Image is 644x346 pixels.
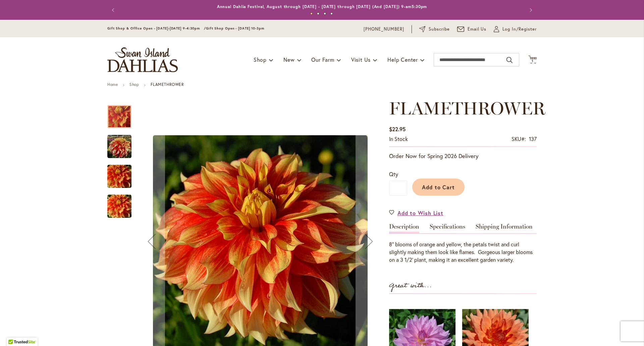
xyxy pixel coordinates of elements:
span: New [283,56,294,63]
a: Log In/Register [494,26,537,33]
div: FLAMETHROWER [107,158,138,188]
a: [PHONE_NUMBER] [364,26,404,33]
strong: SKU [512,135,526,142]
div: Availability [389,135,408,143]
div: FLAMETHROWER [107,98,138,128]
div: FLAMETHROWER [107,188,131,218]
img: FLAMETHROWER [95,160,144,193]
p: Order Now for Spring 2026 Delivery [389,152,537,160]
span: Add to Wish List [397,209,443,217]
a: Description [389,224,419,233]
span: $22.95 [389,126,406,133]
button: 4 of 4 [330,12,333,15]
strong: FLAMETHROWER [151,82,184,87]
img: FLAMETHROWER [107,134,131,159]
a: Home [107,82,118,87]
span: Log In/Register [502,26,537,33]
a: Specifications [430,224,465,233]
button: 1 [528,55,537,64]
span: Visit Us [351,56,371,63]
span: Shop [254,56,267,63]
button: Add to Cart [412,179,465,196]
span: FLAMETHROWER [389,98,545,119]
iframe: Launch Accessibility Center [5,322,24,341]
button: Next [523,3,537,17]
div: FLAMETHROWER [107,128,138,158]
img: FLAMETHROWER [95,190,144,223]
a: store logo [107,47,178,72]
span: Email Us [468,26,487,33]
strong: Great with... [389,280,432,291]
a: Annual Dahlia Festival, August through [DATE] - [DATE] through [DATE] (And [DATE]) 9-am5:30pm [217,4,427,9]
div: Detailed Product Info [389,224,537,264]
span: Help Center [387,56,418,63]
span: Gift Shop & Office Open - [DATE]-[DATE] 9-4:30pm / [107,26,206,31]
span: In stock [389,135,408,142]
div: 137 [529,135,537,143]
a: Shipping Information [476,224,533,233]
a: Subscribe [419,26,450,33]
a: Shop [129,82,139,87]
a: Email Us [457,26,487,33]
button: 3 of 4 [324,12,326,15]
span: Add to Cart [422,184,455,191]
span: 1 [532,59,533,63]
button: Previous [107,3,121,17]
span: Subscribe [429,26,450,33]
span: Qty [389,170,398,178]
div: 8" blooms of orange and yellow, the petals twist and curl slightly making them look like flames. ... [389,241,537,264]
a: Add to Wish List [389,209,443,217]
span: Gift Shop Open - [DATE] 10-3pm [206,26,264,31]
span: Our Farm [311,56,334,63]
button: 2 of 4 [317,12,319,15]
button: 1 of 4 [310,12,313,15]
